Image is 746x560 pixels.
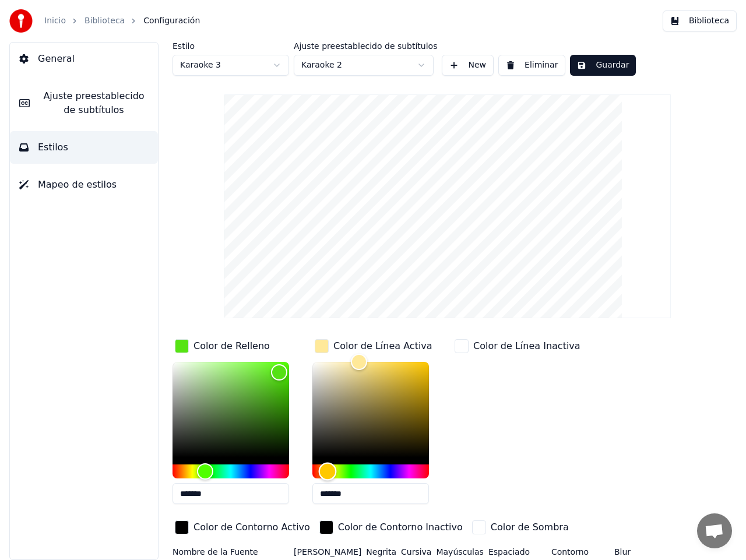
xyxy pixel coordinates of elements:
[39,89,149,117] span: Ajuste preestablecido de subtítulos
[10,43,158,75] button: General
[173,42,289,50] label: Estilo
[614,548,673,556] label: Blur
[436,548,483,556] label: Mayúsculas
[173,362,289,457] div: Color
[697,513,732,548] div: Chat abierto
[473,339,580,353] div: Color de Línea Inactiva
[173,518,312,537] button: Color de Contorno Activo
[193,520,310,534] div: Color de Contorno Activo
[470,518,571,537] button: Color de Sombra
[10,80,158,126] button: Ajuste preestablecido de subtítulos
[663,10,737,31] button: Biblioteca
[173,464,289,478] div: Hue
[551,548,610,556] label: Contorno
[85,15,125,27] a: Biblioteca
[193,339,270,353] div: Color de Relleno
[333,339,432,353] div: Color de Línea Activa
[401,548,431,556] label: Cursiva
[317,518,465,537] button: Color de Contorno Inactivo
[452,337,583,355] button: Color de Línea Inactiva
[143,15,200,27] span: Configuración
[488,548,547,556] label: Espaciado
[173,337,272,355] button: Color de Relleno
[173,548,289,556] label: Nombre de la Fuente
[491,520,569,534] div: Color de Sombra
[366,548,396,556] label: Negrita
[498,55,565,76] button: Eliminar
[38,52,75,66] span: General
[38,178,117,192] span: Mapeo de estilos
[38,140,68,154] span: Estilos
[338,520,463,534] div: Color de Contorno Inactivo
[294,548,361,556] label: [PERSON_NAME]
[44,15,66,27] a: Inicio
[10,168,158,201] button: Mapeo de estilos
[312,362,429,457] div: Color
[312,337,435,355] button: Color de Línea Activa
[44,15,200,27] nav: breadcrumb
[570,55,636,76] button: Guardar
[9,9,33,33] img: youka
[442,55,494,76] button: New
[312,464,429,478] div: Hue
[10,131,158,164] button: Estilos
[294,42,437,50] label: Ajuste preestablecido de subtítulos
